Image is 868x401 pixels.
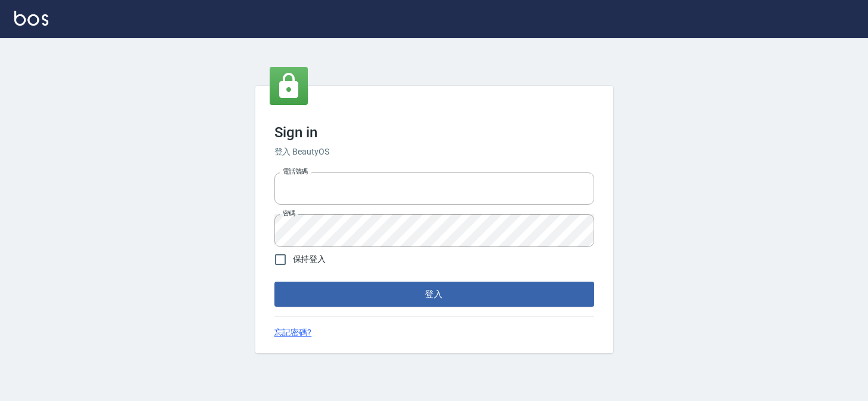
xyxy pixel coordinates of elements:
[283,167,308,176] label: 電話號碼
[274,124,594,141] h3: Sign in
[274,282,594,307] button: 登入
[293,253,326,266] span: 保持登入
[283,209,295,218] label: 密碼
[274,326,312,339] a: 忘記密碼?
[274,146,594,158] h6: 登入 BeautyOS
[14,11,48,26] img: Logo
